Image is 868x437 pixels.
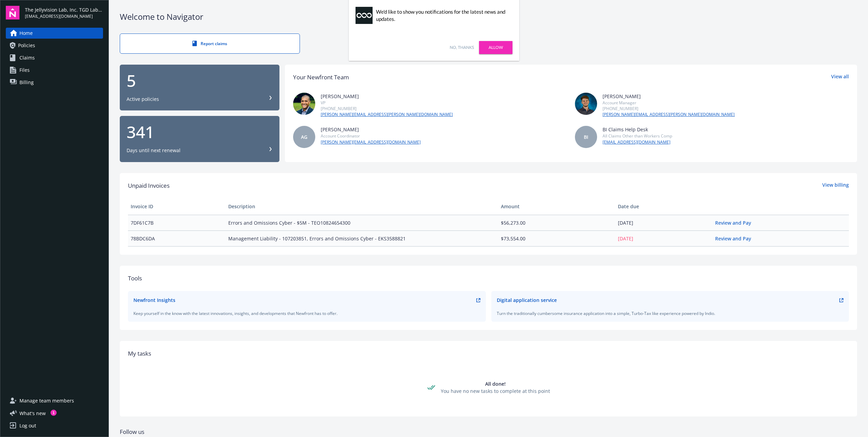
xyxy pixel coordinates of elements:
[128,181,170,190] span: Unpaid Invoices
[18,40,35,51] span: Policies
[133,310,480,316] div: Keep yourself in the know with the latest innovations, insights, and developments that Newfront h...
[615,230,713,246] td: [DATE]
[321,133,421,139] div: Account Coordinator
[321,111,453,118] a: [PERSON_NAME][EMAIL_ADDRESS][PERSON_NAME][DOMAIN_NAME]
[603,126,672,133] div: BI Claims Help Desk
[19,410,46,417] span: What ' s new
[128,230,226,246] td: 78BDC6DA
[615,198,713,215] th: Date due
[120,11,857,23] div: Welcome to Navigator
[6,77,103,88] a: Billing
[19,52,35,63] span: Claims
[128,274,849,283] div: Tools
[127,124,273,140] div: 341
[25,13,103,19] span: [EMAIL_ADDRESS][DOMAIN_NAME]
[831,73,849,82] a: View all
[25,6,103,19] button: The Jellyvision Lab, Inc. TGD Lab, LLC[EMAIL_ADDRESS][DOMAIN_NAME]
[575,93,597,115] img: photo
[6,40,103,51] a: Policies
[127,72,273,89] div: 5
[321,93,453,100] div: [PERSON_NAME]
[615,215,713,230] td: [DATE]
[6,28,103,39] a: Home
[450,44,474,51] a: No, thanks
[120,116,279,162] button: 341Days until next renewal
[321,100,453,106] div: VP
[497,296,557,304] div: Digital application service
[19,395,74,406] span: Manage team members
[715,220,756,226] a: Review and Pay
[498,230,615,246] td: $73,554.00
[120,65,279,111] button: 5Active policies
[6,65,103,76] a: Files
[498,215,615,230] td: $56,273.00
[128,349,849,358] div: My tasks
[479,41,512,54] a: Allow
[133,296,175,304] div: Newfront Insights
[6,395,103,406] a: Manage team members
[321,139,421,145] a: [PERSON_NAME][EMAIL_ADDRESS][DOMAIN_NAME]
[228,219,496,226] span: Errors and Omissions Cyber - $5M - TEO10824654300
[301,133,307,141] span: AG
[134,41,286,47] div: Report claims
[50,410,57,416] div: 1
[603,139,672,145] a: [EMAIL_ADDRESS][DOMAIN_NAME]
[441,387,550,395] div: You have no new tasks to complete at this point
[127,96,159,103] div: Active policies
[120,427,857,436] div: Follow us
[715,235,756,242] a: Review and Pay
[19,28,33,39] span: Home
[376,8,509,23] div: We'd like to show you notifications for the latest news and updates.
[603,106,735,111] div: [PHONE_NUMBER]
[128,215,226,230] td: 7DF61C7B
[228,235,496,242] span: Management Liability - 107203851, Errors and Omissions Cyber - EKS3588821
[120,34,300,54] a: Report claims
[6,410,57,417] button: What's new1
[19,65,30,76] span: Files
[603,100,735,106] div: Account Manager
[293,93,315,115] img: photo
[321,126,421,133] div: [PERSON_NAME]
[603,111,735,118] a: [PERSON_NAME][EMAIL_ADDRESS][PERSON_NAME][DOMAIN_NAME]
[6,52,103,63] a: Claims
[19,77,34,88] span: Billing
[603,93,735,100] div: [PERSON_NAME]
[441,380,550,387] div: All done!
[497,310,844,316] div: Turn the traditionally cumbersome insurance application into a simple, Turbo-Tax like experience ...
[822,181,849,190] a: View billing
[6,6,19,19] img: navigator-logo.svg
[584,133,588,141] span: BI
[127,147,180,154] div: Days until next renewal
[293,73,349,82] div: Your Newfront Team
[226,198,498,215] th: Description
[603,133,672,139] div: All Claims Other than Workers Comp
[321,106,453,111] div: [PHONE_NUMBER]
[25,6,103,13] span: The Jellyvision Lab, Inc. TGD Lab, LLC
[498,198,615,215] th: Amount
[19,420,36,431] div: Log out
[128,198,226,215] th: Invoice ID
